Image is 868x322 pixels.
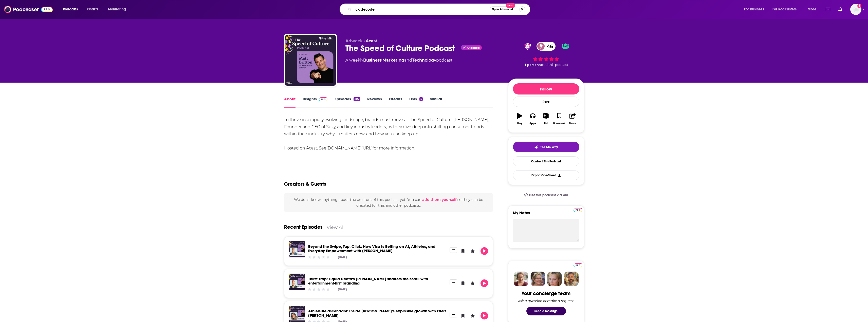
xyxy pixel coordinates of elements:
[513,156,579,166] a: Contact This Podcast
[326,146,373,150] a: [DOMAIN_NAME][URL]
[553,122,565,125] div: Bookmark
[506,3,515,8] span: New
[857,4,861,8] svg: Add a profile image
[534,145,538,149] img: tell me why sparkle
[284,181,326,187] h2: Creators & Guests
[430,97,442,108] a: Similar
[87,6,98,13] span: Charts
[303,97,328,108] a: InsightsPodchaser Pro
[382,58,382,63] span: ,
[547,272,562,286] img: Jules Profile
[553,110,566,128] button: Bookmark
[569,122,576,125] div: Share
[769,5,804,13] button: open menu
[469,247,476,255] button: Leave a Rating
[539,110,552,128] button: List
[526,110,539,128] button: Apps
[517,122,522,125] div: Play
[537,42,556,51] a: 46
[294,197,483,207] span: We don't know anything about the creators of this podcast yet . You can so they can be credited f...
[289,241,305,257] img: Beyond the Swipe, Tap, Click: How Visa Is Betting on AI, Athletes, and Everyday Empowerment with ...
[513,97,579,107] div: Rate
[574,208,582,212] img: Podchaser Pro
[744,6,764,13] span: For Business
[850,4,861,15] img: User Profile
[850,4,861,15] button: Show profile menu
[808,6,816,13] span: More
[84,5,101,13] a: Charts
[404,58,412,63] span: and
[542,42,556,51] span: 46
[289,274,305,290] img: Thirst Trap: Liquid Death’s Dan Murphy shatters the scroll with entertainment-first branding
[836,5,844,14] a: Show notifications dropdown
[364,39,377,43] span: •
[525,63,539,67] span: 1 person
[450,312,457,317] button: Show More Button
[412,58,436,63] a: Technology
[363,58,382,63] a: Business
[285,35,336,86] img: The Speed of Culture Podcast
[459,247,467,255] button: Bookmark Episode
[450,279,457,285] button: Show More Button
[481,247,488,255] button: Play
[344,4,535,15] div: Search podcasts, credits, & more...
[307,255,330,259] div: Community Rating: 0 out of 5
[544,122,548,125] div: List
[529,122,536,125] div: Apps
[540,145,558,149] span: Tell Me Why
[345,57,452,63] div: A weekly podcast
[308,244,435,253] a: Beyond the Swipe, Tap, Click: How Visa Is Betting on AI, Athletes, and Everyday Empowerment with ...
[513,170,579,180] button: Export One-Sheet
[824,5,832,14] a: Show notifications dropdown
[574,263,582,267] img: Podchaser Pro
[389,97,402,108] a: Credits
[508,39,584,70] div: verified Badge46 1 personrated this podcast
[63,6,78,13] span: Podcasts
[108,6,126,13] span: Monitoring
[481,312,488,319] button: Play
[574,207,582,212] a: Pro website
[319,97,328,101] img: Podchaser Pro
[338,288,347,291] div: [DATE]
[422,198,456,202] button: add them yourself
[59,5,84,13] button: open menu
[526,307,566,315] button: Send a message
[513,110,526,128] button: Play
[284,224,323,230] a: Recent Episodes
[530,272,545,286] img: Barbara Profile
[469,312,476,319] button: Leave a Rating
[513,142,579,152] button: tell me why sparkleTell Me Why
[335,97,360,108] a: Episodes207
[338,255,347,259] div: [DATE]
[345,39,363,43] span: Adweek
[850,4,861,15] span: Logged in as rpearson
[518,299,574,303] div: Ask a question or make a request.
[467,47,480,49] span: Claimed
[564,272,579,286] img: Jon Profile
[513,83,579,94] button: Follow
[490,6,515,12] button: Open AdvancedNew
[520,189,572,201] a: Get this podcast via API
[4,5,53,14] a: Podchaser - Follow, Share and Rate Podcasts
[492,8,513,11] span: Open Advanced
[409,97,423,108] a: Lists4
[308,276,428,286] a: Thirst Trap: Liquid Death’s Dan Murphy shatters the scroll with entertainment-first branding
[289,306,305,322] img: Athleisure ascendant: Inside Vuori’s explosive growth with CMO Karen Riley-Grant
[450,247,457,253] button: Show More Button
[566,110,579,128] button: Share
[513,210,579,219] label: My Notes
[367,97,382,108] a: Reviews
[104,5,133,13] button: open menu
[308,309,446,318] a: Athleisure ascendant: Inside Vuori’s explosive growth with CMO Karen Riley-Grant
[459,279,467,287] button: Bookmark Episode
[366,39,377,43] a: Acast
[772,6,797,13] span: For Podcasters
[514,272,528,286] img: Sydney Profile
[284,116,493,152] div: To thrive in a rapidly evolving landscape, brands must move at The Speed of Culture. [PERSON_NAME...
[522,290,570,297] div: Your concierge team
[307,288,330,291] div: Community Rating: 0 out of 5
